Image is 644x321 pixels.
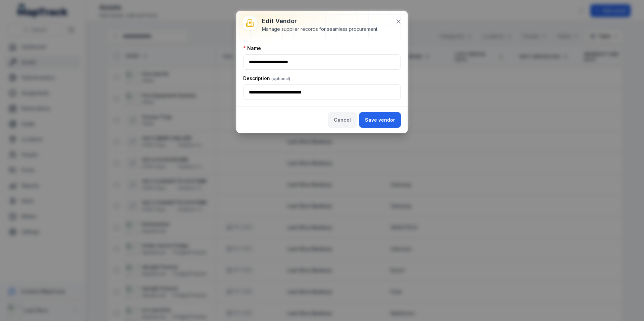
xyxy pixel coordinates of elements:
[262,16,378,26] h3: Edit vendor
[262,26,378,33] div: Manage supplier records for seamless procurement.
[359,112,401,128] button: Save vendor
[243,45,261,52] label: Name
[243,84,401,100] input: :rne:-form-item-label
[243,75,290,82] label: Description
[243,54,401,70] input: :rnd:-form-item-label
[328,112,357,128] button: Cancel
